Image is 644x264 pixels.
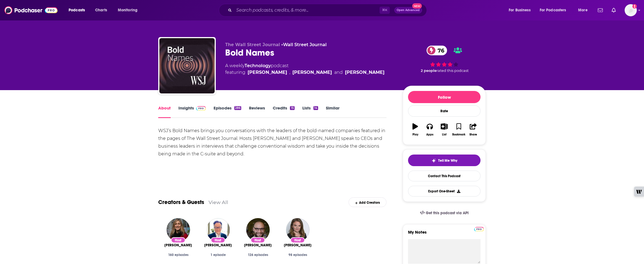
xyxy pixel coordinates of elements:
a: Charts [92,6,110,15]
span: [PERSON_NAME] [204,243,232,247]
button: open menu [65,6,92,15]
a: Janet Babin [167,218,190,242]
div: Play [412,133,418,136]
div: Apps [426,133,433,136]
button: Apps [422,120,437,140]
a: Reviews [249,105,265,118]
span: New [412,3,422,9]
button: Export One-Sheet [408,186,481,197]
span: The Wall Street Journal [225,42,280,47]
img: tell me why sparkle [432,158,436,163]
span: featuring [225,69,385,76]
div: Host [290,237,305,243]
span: [PERSON_NAME] [284,243,311,247]
span: , [289,69,290,76]
div: WSJ’s Bold Names brings you conversations with the leaders of the bold-named companies featured i... [158,127,386,158]
img: Podchaser - Follow, Share and Rate Podcasts [4,5,58,15]
span: • [281,42,327,47]
button: Play [408,120,422,140]
span: For Podcasters [540,6,566,14]
span: 76 [432,46,447,55]
a: View All [209,199,228,205]
a: Credits15 [273,105,294,118]
a: Danny Lewis [248,69,287,76]
div: 126 episodes [242,253,273,257]
a: Wall Street Journal [283,42,327,47]
img: Danny Lewis [246,218,270,242]
span: and [334,69,343,76]
label: My Notes [408,229,481,239]
button: tell me why sparkleTell Me Why [408,155,481,166]
div: 286 [234,106,241,110]
div: 15 [290,106,294,110]
div: 98 episodes [282,253,313,257]
div: 160 episodes [163,253,194,257]
button: Open AdvancedNew [394,7,422,14]
a: Get this podcast via API [416,206,473,220]
span: Logged in as OutCastPodChaser [625,4,637,16]
div: Add Creators [349,197,386,207]
button: List [437,120,451,140]
span: For Business [509,6,531,14]
a: Show notifications dropdown [596,6,605,15]
img: Tim Higgins [206,218,230,242]
a: Contact This Podcast [408,171,481,181]
a: Danny Lewis [244,243,272,247]
span: [PERSON_NAME] [164,243,192,247]
div: A weekly podcast [225,62,385,76]
svg: Add a profile image [632,4,637,9]
a: Janet Babin [164,243,192,247]
div: Host [211,237,225,243]
button: open menu [114,6,145,15]
button: Bookmark [451,120,466,140]
a: Jennifer Strong [345,69,385,76]
a: Similar [326,105,339,118]
span: Monitoring [118,6,137,14]
a: Pro website [474,226,484,231]
div: Search podcasts, credits, & more... [224,4,432,17]
span: ⌘ K [380,7,390,14]
a: InsightsPodchaser Pro [178,105,206,118]
div: Host [251,237,265,243]
button: Share [466,120,481,140]
a: Show notifications dropdown [609,6,618,15]
div: List [442,133,446,136]
span: More [578,6,588,14]
span: Open Advanced [397,9,420,12]
span: rated this podcast [437,69,469,73]
input: Search podcasts, credits, & more... [234,6,380,15]
span: 2 people [421,69,437,73]
a: Episodes286 [214,105,241,118]
a: Lists14 [302,105,318,118]
img: Bold Names [159,38,215,93]
a: 76 [427,46,447,55]
a: Creators & Guests [158,199,204,206]
span: Get this podcast via API [426,211,469,215]
img: Podchaser Pro [474,227,484,231]
div: Share [469,133,477,136]
button: Follow [408,91,481,103]
div: Bookmark [452,133,465,136]
div: 14 [313,106,318,110]
a: Janet Babin [292,69,332,76]
a: Jennifer Strong [284,243,311,247]
span: Charts [95,6,107,14]
img: User Profile [625,4,637,16]
a: Technology [245,63,271,68]
button: open menu [505,6,537,15]
span: Podcasts [69,6,85,14]
a: About [158,105,171,118]
img: Podchaser Pro [196,106,206,111]
div: 76 2 peoplerated this podcast [403,42,486,76]
button: open menu [536,6,574,15]
span: Tell Me Why [438,158,457,163]
button: open menu [574,6,594,15]
div: Host [171,237,185,243]
img: Jennifer Strong [286,218,310,242]
span: [PERSON_NAME] [244,243,272,247]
